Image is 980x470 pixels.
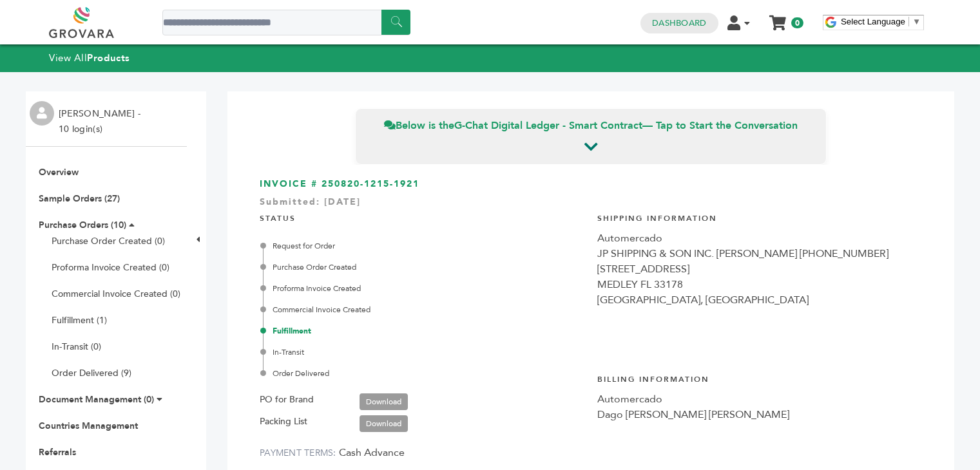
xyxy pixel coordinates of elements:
[841,17,921,26] a: Select Language​
[39,166,79,178] a: Overview
[260,392,314,408] label: PO for Brand
[263,283,584,294] div: Proforma Invoice Created
[87,52,130,64] strong: Products
[908,17,909,26] span: ​
[52,261,169,274] a: Proforma Invoice Created (0)
[260,447,336,459] label: PAYMENT TERMS:
[263,240,584,252] div: Request for Order
[39,193,120,205] a: Sample Orders (27)
[339,446,405,460] span: Cash Advance
[263,304,584,315] div: Commercial Invoice Created
[39,219,126,231] a: Purchase Orders (10)
[597,230,922,246] div: Automercado
[597,277,922,292] div: MEDLEY FL 33178
[52,288,180,300] a: Commercial Invoice Created (0)
[454,118,642,133] strong: G-Chat Digital Ledger - Smart Contract
[360,415,408,432] a: Download
[39,446,76,458] a: Referrals
[597,246,922,261] div: JP SHIPPING & SON INC. [PERSON_NAME] [PHONE_NUMBER]
[652,17,706,29] a: Dashboard
[597,391,922,407] div: Automercado
[260,178,922,191] h3: INVOICE # 250820-1215-1921
[263,261,584,273] div: Purchase Order Created
[597,407,922,422] div: Dago [PERSON_NAME] [PERSON_NAME]
[360,393,408,410] a: Download
[263,368,584,379] div: Order Delivered
[263,325,584,337] div: Fulfillment
[263,346,584,358] div: In-Transit
[39,393,154,406] a: Document Management (0)
[597,292,922,308] div: [GEOGRAPHIC_DATA], [GEOGRAPHIC_DATA]
[162,10,410,35] input: Search a product or brand...
[597,203,922,230] h4: Shipping Information
[912,17,921,26] span: ▼
[260,414,307,429] label: Packing List
[52,367,131,379] a: Order Delivered (9)
[52,235,165,247] a: Purchase Order Created (0)
[260,203,584,230] h4: STATUS
[791,17,803,28] span: 0
[597,261,922,277] div: [STREET_ADDRESS]
[30,101,54,126] img: profile.png
[597,364,922,391] h4: Billing Information
[49,52,130,64] a: View AllProducts
[39,420,138,432] a: Countries Management
[59,106,144,137] li: [PERSON_NAME] - 10 login(s)
[384,118,798,133] span: Below is the — Tap to Start the Conversation
[52,314,107,326] a: Fulfillment (1)
[260,196,922,215] div: Submitted: [DATE]
[52,341,101,353] a: In-Transit (0)
[771,12,785,25] a: My Cart
[841,17,905,26] span: Select Language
